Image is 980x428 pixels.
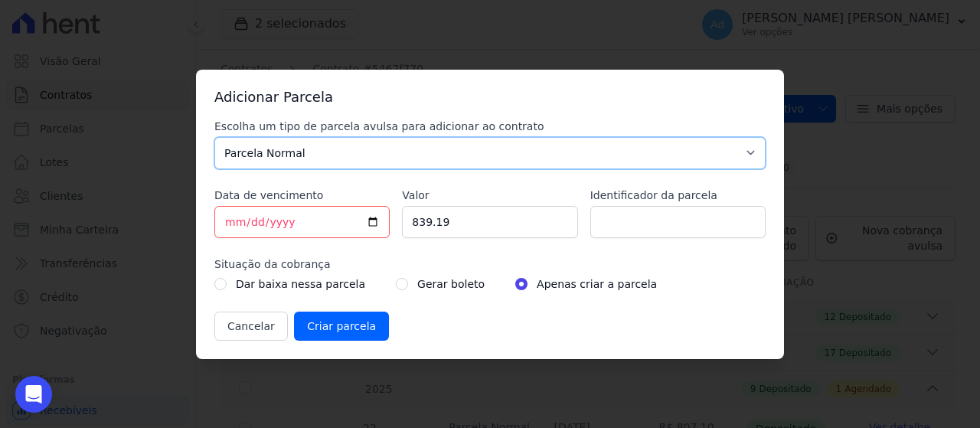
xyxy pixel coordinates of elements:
div: Open Intercom Messenger [15,376,52,413]
h3: Adicionar Parcela [214,88,766,106]
label: Data de vencimento [214,188,390,203]
label: Apenas criar a parcela [537,275,657,293]
label: Identificador da parcela [590,188,766,203]
label: Escolha um tipo de parcela avulsa para adicionar ao contrato [214,119,766,134]
label: Valor [402,188,577,203]
button: Cancelar [214,312,288,341]
label: Dar baixa nessa parcela [236,275,365,293]
input: Criar parcela [294,312,389,341]
label: Situação da cobrança [214,256,766,272]
label: Gerar boleto [417,275,485,293]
